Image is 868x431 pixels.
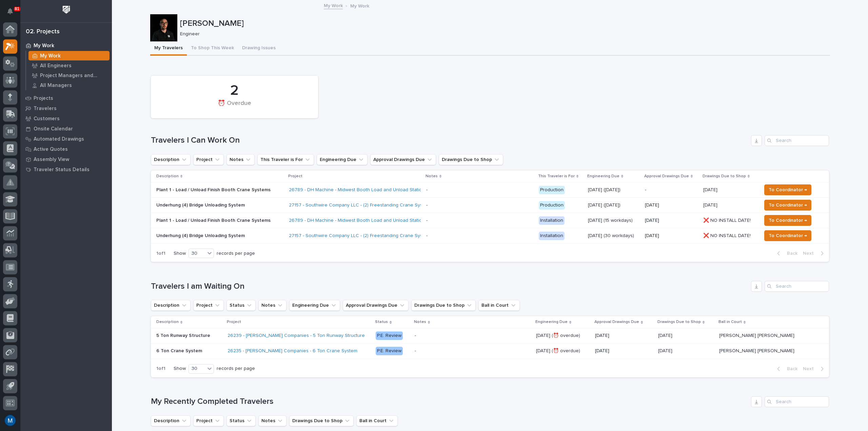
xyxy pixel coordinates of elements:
[156,318,179,326] p: Description
[151,213,829,228] tr: Plant 1 - Load / Unload Finish Booth Crane Systems26789 - DH Machine - Midwest Booth Load and Unl...
[803,250,818,256] span: Next
[411,300,476,311] button: Drawings Due to Shop
[426,233,428,239] div: -
[588,233,639,239] p: [DATE] (30 workdays)
[317,154,368,165] button: Engineering Due
[151,397,748,407] h1: My Recently Completed Travelers
[658,331,674,339] p: [DATE]
[15,6,19,11] p: 81
[34,106,57,112] p: Travelers
[536,347,581,354] p: [DATE] (⏰ overdue)
[193,415,224,426] button: Project
[3,413,17,428] button: users-avatar
[800,366,829,372] button: Next
[803,366,818,372] span: Next
[151,415,191,426] button: Description
[151,300,191,311] button: Description
[765,135,829,146] input: Search
[156,202,275,208] p: Underhung (4) Bridge Unloading System
[40,83,72,89] p: All Managers
[289,233,433,239] a: 27157 - Southwire Company LLC - (2) Freestanding Crane Systems
[20,144,112,154] a: Active Quotes
[765,396,829,407] input: Search
[765,281,829,292] div: Search
[645,233,698,239] p: [DATE]
[156,331,212,339] p: 5 Ton Runway Structure
[174,251,186,256] p: Show
[258,415,287,426] button: Notes
[226,415,256,426] button: Status
[356,415,398,426] button: Ball in Court
[20,164,112,175] a: Traveler Status Details
[34,146,68,152] p: Active Quotes
[764,215,811,226] button: To Coordinator →
[26,28,60,36] div: 02. Projects
[289,300,340,311] button: Engineering Due
[414,318,426,326] p: Notes
[34,157,69,163] p: Assembly View
[539,201,565,210] div: Production
[645,202,698,208] p: [DATE]
[226,300,256,311] button: Status
[187,41,238,56] button: To Shop This Week
[772,250,800,256] button: Back
[20,124,112,134] a: Onsite Calendar
[595,348,652,354] p: [DATE]
[258,300,287,311] button: Notes
[719,347,796,354] p: [PERSON_NAME] [PERSON_NAME]
[769,186,807,194] span: To Coordinator →
[238,41,280,56] button: Drawing Issues
[34,126,73,132] p: Onsite Calendar
[415,348,416,354] div: -
[288,173,302,180] p: Project
[174,366,186,372] p: Show
[645,187,698,193] p: -
[769,216,807,225] span: To Coordinator →
[718,318,742,326] p: Ball in Court
[415,333,416,339] div: -
[26,80,112,90] a: All Managers
[783,250,797,256] span: Back
[703,186,719,193] p: [DATE]
[217,251,255,256] p: records per page
[226,154,255,165] button: Notes
[588,218,639,223] p: [DATE] (15 workdays)
[370,154,436,165] button: Approval Drawings Due
[26,71,112,80] a: Project Managers and Engineers
[289,415,354,426] button: Drawings Due to Shop
[539,216,565,225] div: Installation
[151,198,829,213] tr: Underhung (4) Bridge Unloading System27157 - Southwire Company LLC - (2) Freestanding Crane Syste...
[769,232,807,240] span: To Coordinator →
[538,173,575,180] p: This Traveler is For
[257,154,314,165] button: This Traveler is For
[20,134,112,144] a: Automated Drawings
[719,331,796,339] p: [PERSON_NAME] [PERSON_NAME]
[34,167,90,173] p: Traveler Status Details
[60,3,73,16] img: Workspace Logo
[193,300,224,311] button: Project
[151,360,171,377] p: 1 of 1
[426,218,428,223] div: -
[151,328,829,343] tr: 5 Ton Runway Structure5 Ton Runway Structure 26239 - [PERSON_NAME] Companies - 5 Ton Runway Struc...
[40,73,107,79] p: Project Managers and Engineers
[20,103,112,113] a: Travelers
[289,187,425,193] a: 26789 - DH Machine - Midwest Booth Load and Unload Station
[343,300,409,311] button: Approval Drawings Due
[150,41,187,56] button: My Travelers
[180,31,825,37] p: Engineer
[20,154,112,164] a: Assembly View
[800,250,829,256] button: Next
[426,202,428,208] div: -
[20,113,112,124] a: Customers
[587,173,619,180] p: Engineering Due
[180,19,827,29] p: [PERSON_NAME]
[227,318,241,326] p: Project
[539,186,565,194] div: Production
[162,100,307,114] div: ⏰ Overdue
[156,173,179,180] p: Description
[478,300,520,311] button: Ball in Court
[703,232,752,239] p: ❌ NO INSTALL DATE!
[426,187,428,193] div: -
[151,343,829,359] tr: 6 Ton Crane System6 Ton Crane System 26235 - [PERSON_NAME] Companies - 6 Ton Crane System P.E. Re...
